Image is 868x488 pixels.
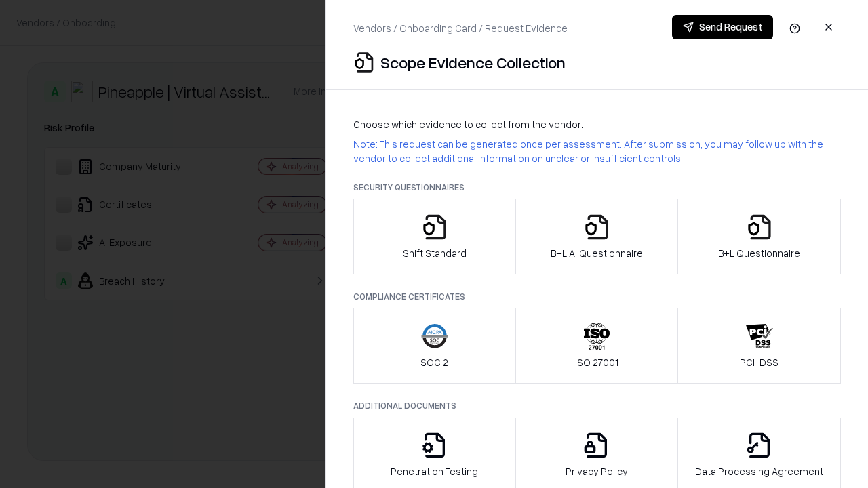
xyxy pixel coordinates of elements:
p: Privacy Policy [566,464,628,479]
button: SOC 2 [353,308,516,384]
p: Note: This request can be generated once per assessment. After submission, you may follow up with... [353,137,841,165]
button: Shift Standard [353,199,516,274]
p: Data Processing Agreement [695,464,823,479]
p: Security Questionnaires [353,182,841,193]
button: B+L AI Questionnaire [515,199,679,274]
button: PCI-DSS [677,308,841,384]
p: Vendors / Onboarding Card / Request Evidence [353,21,568,35]
p: Additional Documents [353,400,841,411]
p: Scope Evidence Collection [380,52,566,73]
button: B+L Questionnaire [677,199,841,274]
p: B+L AI Questionnaire [551,246,643,260]
p: Choose which evidence to collect from the vendor: [353,117,841,131]
p: Compliance Certificates [353,291,841,302]
button: ISO 27001 [515,308,679,384]
p: PCI-DSS [740,355,778,369]
p: B+L Questionnaire [718,246,800,260]
p: ISO 27001 [575,355,618,369]
p: Shift Standard [403,246,467,260]
p: Penetration Testing [391,464,478,479]
button: Send Request [672,15,773,39]
p: SOC 2 [420,355,448,369]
